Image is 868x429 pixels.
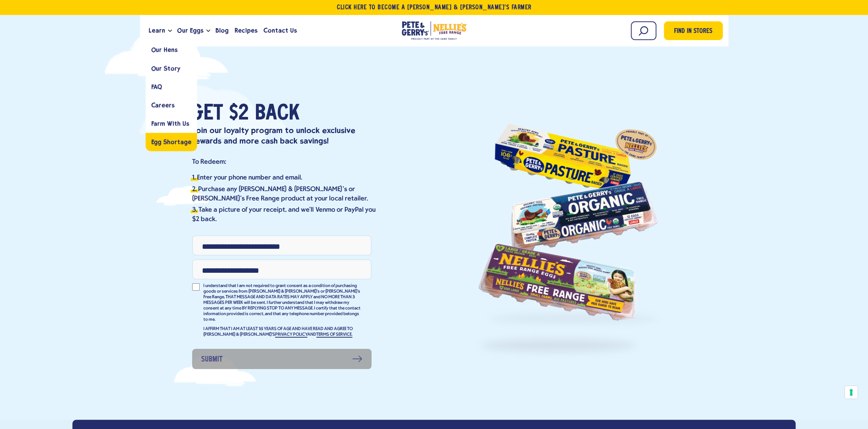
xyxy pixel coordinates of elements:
a: Our Hens [146,41,197,59]
a: Careers [146,96,197,114]
a: Egg Shortage [146,133,197,151]
span: Recipes [235,26,257,35]
a: Farm With Us [146,114,197,133]
span: Our Eggs [177,26,203,35]
a: Find in Stores [664,21,723,40]
span: Our Story [151,65,181,72]
a: Blog [212,21,232,41]
span: Our Hens [151,46,178,54]
span: Back [255,103,299,125]
li: Take a picture of your receipt, and we'll Venmo or PayPal you $2 back. [192,205,378,224]
p: Join our loyalty program to unlock exclusive rewards and more cash back savings! [192,125,378,146]
span: Find in Stores [674,27,712,37]
button: Your consent preferences for tracking technologies [845,386,857,399]
input: Search [631,21,656,40]
a: Our Eggs [174,21,206,41]
span: Careers [151,102,175,109]
a: PRIVACY POLICY [275,332,307,338]
button: Submit [192,349,372,369]
button: Open the dropdown menu for Learn [168,30,172,32]
a: Contact Us [260,21,300,41]
span: Get [191,103,223,125]
span: Egg Shortage [151,138,191,145]
a: FAQ [146,78,197,96]
input: I understand that I am not required to grant consent as a condition of purchasing goods or servic... [192,283,200,291]
a: Our Story [146,59,197,78]
a: Recipes [232,21,260,41]
span: FAQ [151,83,162,90]
button: Open the dropdown menu for Our Eggs [206,30,210,32]
a: TERMS OF SERVICE. [316,332,352,338]
span: Contact Us [263,26,297,35]
span: Learn [149,26,165,35]
p: I understand that I am not required to grant consent as a condition of purchasing goods or servic... [203,283,361,323]
li: Enter your phone number and email. [192,173,378,182]
span: Farm With Us [151,120,189,127]
a: Learn [146,21,168,41]
p: I AFFIRM THAT I AM AT LEAST 18 YEARS OF AGE AND HAVE READ AND AGREE TO [PERSON_NAME] & [PERSON_NA... [203,326,361,338]
span: Blog [215,26,229,35]
span: $2 [229,103,249,125]
p: To Redeem: [192,158,378,166]
li: Purchase any [PERSON_NAME] & [PERSON_NAME]’s or [PERSON_NAME]'s Free Range product at your local ... [192,185,378,203]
